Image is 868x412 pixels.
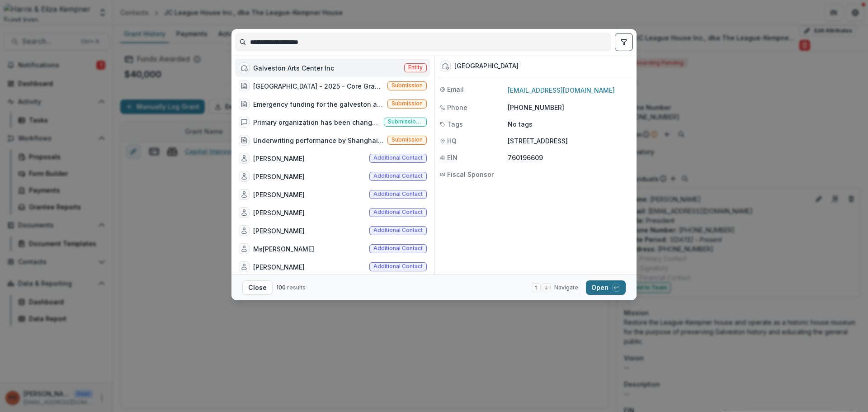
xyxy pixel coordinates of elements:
[373,245,423,251] span: Additional contact
[508,86,615,94] a: [EMAIL_ADDRESS][DOMAIN_NAME]
[253,81,384,91] div: [GEOGRAPHIC_DATA] - 2025 - Core Grant Request
[392,137,423,143] span: Submission
[447,119,463,129] span: Tags
[373,173,423,179] span: Additional contact
[373,263,423,270] span: Additional contact
[508,119,533,129] p: No tags
[447,170,494,179] span: Fiscal Sponsor
[287,284,306,291] span: results
[392,82,423,89] span: Submission
[253,226,305,236] div: [PERSON_NAME]
[253,244,314,254] div: Ms[PERSON_NAME]
[554,284,578,292] span: Navigate
[586,280,626,295] button: Open
[615,33,633,51] button: toggle filters
[253,63,334,73] div: Galveston Arts Center Inc
[253,136,384,145] div: Underwriting performance by Shanghai Quartet to Galveston citizens at [GEOGRAPHIC_DATA]
[508,103,631,112] p: [PHONE_NUMBER]
[408,64,423,71] span: Entity
[253,208,305,218] div: [PERSON_NAME]
[392,100,423,107] span: Submission
[242,280,273,295] button: Close
[508,136,631,146] p: [STREET_ADDRESS]
[447,153,458,162] span: EIN
[276,284,286,291] span: 100
[447,103,467,112] span: Phone
[508,153,631,162] p: 760196609
[253,154,305,163] div: [PERSON_NAME]
[253,262,305,272] div: [PERSON_NAME]
[454,62,519,70] div: [GEOGRAPHIC_DATA]
[253,99,384,109] div: Emergency funding for the galveston arts center (86-88)
[373,191,423,197] span: Additional contact
[447,136,457,146] span: HQ
[447,85,464,94] span: Email
[388,118,423,125] span: Submission comment
[373,227,423,233] span: Additional contact
[373,209,423,215] span: Additional contact
[253,118,380,127] div: Primary organization has been changed to '[GEOGRAPHIC_DATA]'.
[373,155,423,161] span: Additional contact
[253,172,305,181] div: [PERSON_NAME]
[253,190,305,199] div: [PERSON_NAME]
